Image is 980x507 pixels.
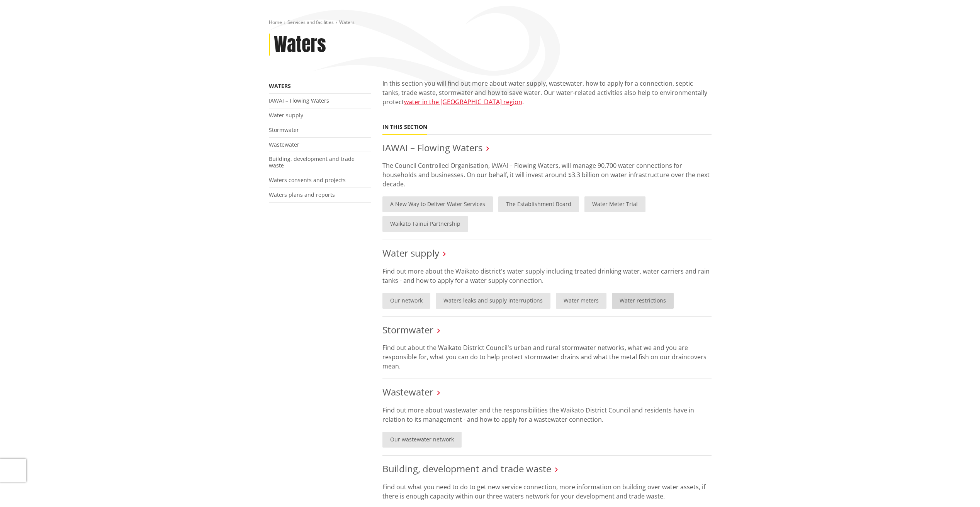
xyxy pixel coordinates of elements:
[269,141,299,148] a: Wastewater
[382,462,551,475] a: Building, development and trade waste
[404,98,522,106] a: water in the [GEOGRAPHIC_DATA] region
[944,475,972,502] iframe: Messenger Launcher
[382,196,493,212] a: A New Way to Deliver Water Services
[382,482,712,501] p: Find out what you need to do to get new service connection, more information on building over wat...
[382,247,439,259] a: Water supply
[584,196,645,212] a: Water Meter Trial
[382,293,430,309] a: Our network
[382,406,712,424] p: Find out more about wastewater and the responsibilities the Waikato District Council and resident...
[382,267,712,285] p: Find out more about the Waikato district's water supply including treated drinking water, water c...
[612,293,674,309] a: Water restrictions
[382,216,468,232] a: Waikato Tainui Partnership
[382,385,433,398] a: Wastewater
[382,79,712,116] p: In this section you will find out more about water supply, wastewater, how to apply for a connect...
[269,112,303,119] a: Water supply
[269,19,282,25] a: Home
[498,196,579,212] a: The Establishment Board
[556,293,606,309] a: Water meters
[269,155,355,169] a: Building, development and trade waste
[269,19,712,26] nav: breadcrumb
[382,323,433,336] a: Stormwater
[382,343,712,371] p: Find out about the Waikato District Council's urban and rural stormwater networks, what we and yo...
[269,191,335,198] a: Waters plans and reports
[436,293,550,309] a: Waters leaks and supply interruptions
[269,126,299,134] a: Stormwater
[339,19,355,25] span: Waters
[274,34,326,56] h1: Waters
[382,141,482,154] a: IAWAI – Flowing Waters
[269,82,291,90] a: Waters
[382,432,462,448] a: Our wastewater network
[287,19,334,25] a: Services and facilities
[382,161,712,189] p: The Council Controlled Organisation, IAWAI – Flowing Waters, will manage 90,700 water connections...
[269,176,346,184] a: Waters consents and projects
[382,124,427,130] h5: In this section
[269,97,329,104] a: IAWAI – Flowing Waters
